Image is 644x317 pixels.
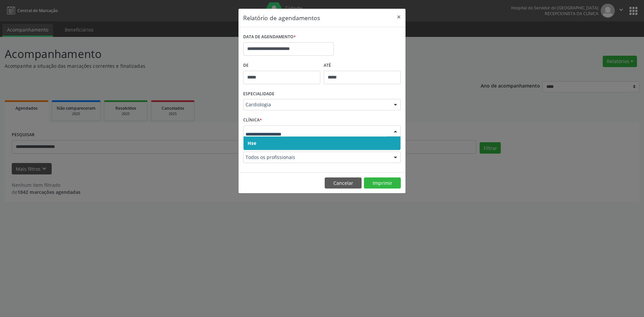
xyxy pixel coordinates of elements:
[243,89,274,99] label: ESPECIALIDADE
[246,101,387,108] span: Cardiologia
[246,154,387,161] span: Todos os profissionais
[392,9,406,25] button: Close
[243,13,320,22] h5: Relatório de agendamentos
[243,60,320,71] label: De
[243,115,262,125] label: CLÍNICA
[243,32,296,42] label: DATA DE AGENDAMENTO
[325,177,362,189] button: Cancelar
[248,140,256,146] span: Hse
[324,60,401,71] label: ATÉ
[364,177,401,189] button: Imprimir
